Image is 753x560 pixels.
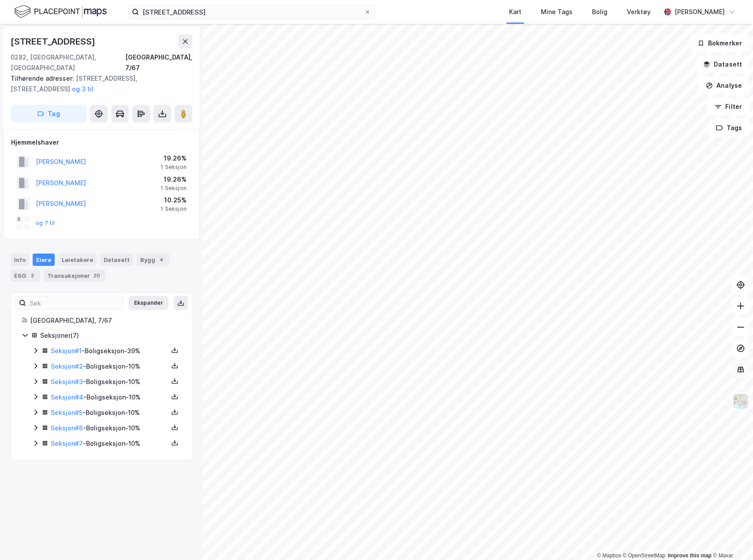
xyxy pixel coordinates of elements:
[92,271,102,280] div: 20
[51,347,82,355] a: Seksjon#1
[161,153,187,164] div: 19.26%
[58,254,97,266] div: Leietakere
[696,56,749,73] button: Datasett
[26,296,123,310] input: Søk
[11,34,97,49] div: [STREET_ADDRESS]
[509,7,521,17] div: Kart
[11,254,29,266] div: Info
[541,7,573,17] div: Mine Tags
[44,269,105,282] div: Transaksjoner
[51,377,168,387] div: - Boligseksjon - 10%
[11,105,86,123] button: Tag
[125,52,192,73] div: [GEOGRAPHIC_DATA], 7/67
[11,269,40,282] div: ESG
[161,164,187,171] div: 1 Seksjon
[51,362,83,370] a: Seksjon#2
[51,423,168,433] div: - Boligseksjon - 10%
[161,205,187,213] div: 1 Seksjon
[51,438,168,449] div: - Boligseksjon - 10%
[11,73,185,94] div: [STREET_ADDRESS], [STREET_ADDRESS]
[592,7,607,17] div: Bolig
[11,75,76,82] span: Tilhørende adresser:
[51,361,168,372] div: - Boligseksjon - 10%
[597,553,621,559] a: Mapbox
[128,296,169,310] button: Ekspander
[668,553,712,559] a: Improve this map
[11,52,125,73] div: 0282, [GEOGRAPHIC_DATA], [GEOGRAPHIC_DATA]
[161,195,187,205] div: 10.25%
[157,255,166,264] div: 4
[690,34,749,52] button: Bokmerker
[51,392,168,403] div: - Boligseksjon - 10%
[732,393,749,410] img: Z
[51,393,83,401] a: Seksjon#4
[707,98,749,116] button: Filter
[674,7,725,17] div: [PERSON_NAME]
[28,271,37,280] div: 2
[698,77,749,94] button: Analyse
[11,137,192,148] div: Hjemmelshaver
[40,330,181,341] div: Seksjoner ( 7 )
[623,553,666,559] a: OpenStreetMap
[51,346,168,356] div: - Boligseksjon - 39%
[100,254,133,266] div: Datasett
[139,5,364,19] input: Søk på adresse, matrikkel, gårdeiere, leietakere eller personer
[14,4,107,19] img: logo.f888ab2527a4732fd821a326f86c7f29.svg
[709,518,753,560] iframe: Chat Widget
[51,378,83,385] a: Seksjon#3
[161,174,187,185] div: 19.26%
[51,424,83,432] a: Seksjon#6
[51,409,82,416] a: Seksjon#5
[30,315,181,326] div: [GEOGRAPHIC_DATA], 7/67
[708,119,749,137] button: Tags
[627,7,651,17] div: Verktøy
[161,185,187,192] div: 1 Seksjon
[51,440,83,447] a: Seksjon#7
[51,407,168,418] div: - Boligseksjon - 10%
[33,254,55,266] div: Eiere
[137,254,169,266] div: Bygg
